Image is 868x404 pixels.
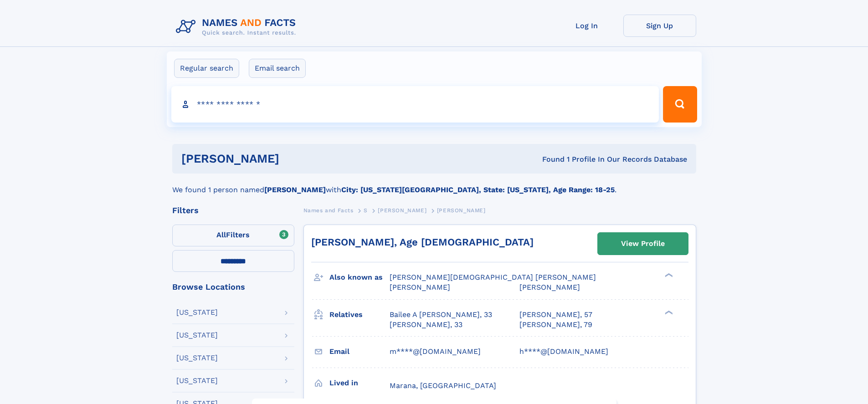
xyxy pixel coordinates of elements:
[663,309,673,315] div: ❯
[172,174,696,195] div: We found 1 person named with .
[311,236,534,248] a: [PERSON_NAME], Age [DEMOGRAPHIC_DATA]
[176,354,218,362] div: [US_STATE]
[390,310,492,320] a: Bailee A [PERSON_NAME], 33
[171,86,659,123] input: search input
[216,230,226,239] span: All
[519,320,592,330] a: [PERSON_NAME], 79
[411,154,687,164] div: Found 1 Profile In Our Records Database
[663,86,697,123] button: Search Button
[329,375,390,391] h3: Lived in
[341,185,615,194] b: City: [US_STATE][GEOGRAPHIC_DATA], State: [US_STATE], Age Range: 18-25
[663,272,673,278] div: ❯
[181,153,411,164] h1: [PERSON_NAME]
[390,283,450,291] span: [PERSON_NAME]
[550,15,623,37] a: Log In
[364,207,368,214] span: S
[364,205,368,216] a: S
[329,307,390,322] h3: Relatives
[390,273,596,281] span: [PERSON_NAME][DEMOGRAPHIC_DATA] [PERSON_NAME]
[264,185,326,194] b: [PERSON_NAME]
[378,207,426,214] span: [PERSON_NAME]
[598,233,688,255] a: View Profile
[176,332,218,339] div: [US_STATE]
[519,310,592,320] a: [PERSON_NAME], 57
[172,15,303,39] img: Logo Names and Facts
[329,344,390,359] h3: Email
[390,320,462,330] a: [PERSON_NAME], 33
[172,206,294,215] div: Filters
[176,377,218,384] div: [US_STATE]
[329,270,390,285] h3: Also known as
[176,309,218,316] div: [US_STATE]
[621,233,665,254] div: View Profile
[303,205,354,216] a: Names and Facts
[437,207,486,214] span: [PERSON_NAME]
[390,381,496,390] span: Marana, [GEOGRAPHIC_DATA]
[623,15,696,37] a: Sign Up
[172,283,294,291] div: Browse Locations
[378,205,426,216] a: [PERSON_NAME]
[174,59,239,78] label: Regular search
[172,225,294,246] label: Filters
[249,59,306,78] label: Email search
[519,283,580,291] span: [PERSON_NAME]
